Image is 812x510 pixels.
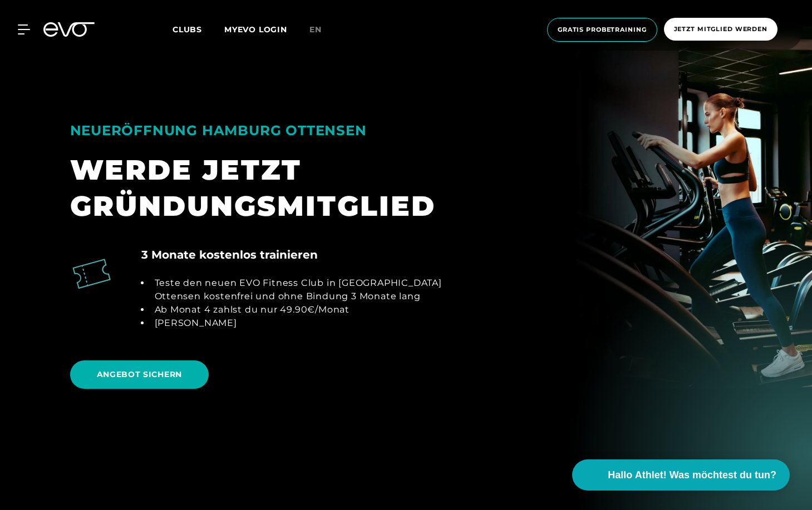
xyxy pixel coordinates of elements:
a: ANGEBOT SICHERN [70,360,209,389]
li: Ab Monat 4 zahlst du nur 49.90€/Monat [150,303,453,316]
a: Gratis Probetraining [544,18,661,42]
span: Jetzt Mitglied werden [674,24,767,34]
span: ANGEBOT SICHERN [97,369,183,380]
h4: 3 Monate kostenlos trainieren [141,246,318,263]
span: Gratis Probetraining [558,25,647,34]
a: Jetzt Mitglied werden [661,18,781,42]
button: Hallo Athlet! Was möchtest du tun? [572,459,790,491]
span: en [309,24,322,34]
a: en [309,23,335,36]
li: [PERSON_NAME] [150,316,453,330]
span: Clubs [173,24,202,34]
li: Teste den neuen EVO Fitness Club in [GEOGRAPHIC_DATA] Ottensen kostenfrei und ohne Bindung 3 Mona... [150,276,453,303]
a: Clubs [173,24,224,34]
span: Hallo Athlet! Was möchtest du tun? [608,468,776,483]
div: NEUERÖFFNUNG HAMBURG OTTENSEN [70,117,453,143]
div: WERDE JETZT GRÜNDUNGSMITGLIED [70,152,453,224]
a: MYEVO LOGIN [224,24,287,34]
